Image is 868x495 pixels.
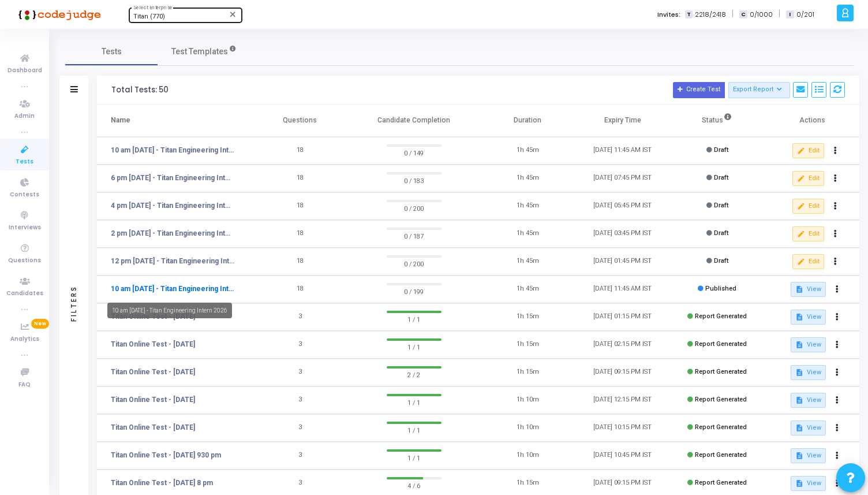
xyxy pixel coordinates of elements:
span: 0 / 183 [387,174,442,186]
td: [DATE] 03:45 PM IST [575,220,669,248]
td: [DATE] 05:45 PM IST [575,192,669,220]
a: Titan Online Test - [DATE] [111,339,195,349]
span: Published [705,285,736,292]
td: 3 [253,442,347,470]
span: Report Generated [695,368,747,375]
button: View [791,393,826,408]
mat-icon: description [795,452,803,460]
a: 6 pm [DATE] - Titan Engineering Intern 2026 [111,173,235,183]
th: Actions [765,105,859,137]
button: Edit [792,171,824,186]
td: 1h 45m [480,192,575,220]
mat-icon: edit [797,147,805,155]
span: 0/201 [796,10,814,20]
mat-icon: description [795,313,803,321]
td: 1h 15m [480,331,575,359]
span: New [31,319,49,329]
span: Dashboard [8,66,42,76]
span: 1 / 1 [387,396,442,408]
span: Report Generated [695,423,747,431]
th: Candidate Completion [347,105,480,137]
td: 18 [253,248,347,276]
span: | [732,8,734,20]
span: I [786,10,794,19]
button: View [791,365,826,380]
span: T [685,10,693,19]
a: Titan Online Test - [DATE] [111,394,195,405]
td: [DATE] 12:15 PM IST [575,386,669,414]
button: View [791,310,826,325]
td: [DATE] 10:45 PM IST [575,442,669,470]
th: Status [670,105,765,137]
td: 1h 10m [480,442,575,470]
span: 0 / 199 [387,285,442,297]
span: Draft [714,202,728,209]
td: 1h 10m [480,386,575,414]
mat-icon: edit [797,174,805,183]
td: [DATE] 11:45 AM IST [575,137,669,165]
th: Name [97,105,253,137]
mat-icon: description [795,424,803,432]
td: 3 [253,331,347,359]
span: | [779,8,780,20]
span: 2218/2418 [695,10,726,20]
td: [DATE] 02:15 PM IST [575,331,669,359]
button: Edit [792,199,824,214]
mat-icon: description [795,396,803,404]
span: 1 / 1 [387,424,442,436]
span: Report Generated [695,396,747,403]
td: 3 [253,303,347,331]
button: Create Test [673,82,725,98]
span: Report Generated [695,451,747,459]
span: FAQ [18,380,31,390]
span: 1 / 1 [387,313,442,325]
a: 10 am [DATE] - Titan Engineering Intern 2026 [111,145,235,155]
mat-icon: edit [797,202,805,210]
td: 1h 45m [480,248,575,276]
span: 1 / 1 [387,452,442,463]
span: Draft [714,146,728,154]
img: logo [14,3,101,26]
span: Analytics [10,334,39,344]
mat-icon: Clear [229,10,238,19]
button: View [791,282,826,297]
span: Test Templates [171,46,228,58]
span: Report Generated [695,312,747,320]
button: Export Report [728,82,790,98]
td: 1h 15m [480,359,575,386]
td: 1h 15m [480,303,575,331]
td: 18 [253,192,347,220]
span: Draft [714,257,728,265]
span: Titan (770) [133,13,165,20]
a: Titan Online Test - [DATE] [111,367,195,377]
td: [DATE] 09:15 PM IST [575,359,669,386]
td: 3 [253,414,347,442]
label: Invites: [657,10,680,20]
td: [DATE] 01:15 PM IST [575,303,669,331]
td: [DATE] 01:45 PM IST [575,248,669,276]
span: Admin [14,111,35,121]
span: 0 / 200 [387,202,442,214]
td: [DATE] 07:45 PM IST [575,165,669,192]
div: Total Tests: 50 [111,85,169,95]
a: Titan Online Test - [DATE] 8 pm [111,478,213,488]
a: 12 pm [DATE] - Titan Engineering Intern 2026 [111,256,235,266]
span: C [739,10,747,19]
div: 10 am [DATE] - Titan Engineering Intern 2026 [107,303,232,318]
span: Questions [8,256,41,266]
td: [DATE] 11:45 AM IST [575,276,669,303]
a: Titan Online Test - [DATE] [111,422,195,433]
div: Filters [69,240,79,367]
a: Titan Online Test - [DATE] 930 pm [111,450,221,460]
span: 0/1000 [750,10,773,20]
td: 18 [253,137,347,165]
span: 0 / 200 [387,258,442,269]
button: Edit [792,143,824,158]
td: 18 [253,220,347,248]
span: Contests [10,190,39,200]
a: 4 pm [DATE] - Titan Engineering Intern 2026 [111,200,235,211]
mat-icon: edit [797,258,805,266]
span: Tests [102,46,122,58]
span: 2 / 2 [387,369,442,380]
span: 0 / 149 [387,147,442,158]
